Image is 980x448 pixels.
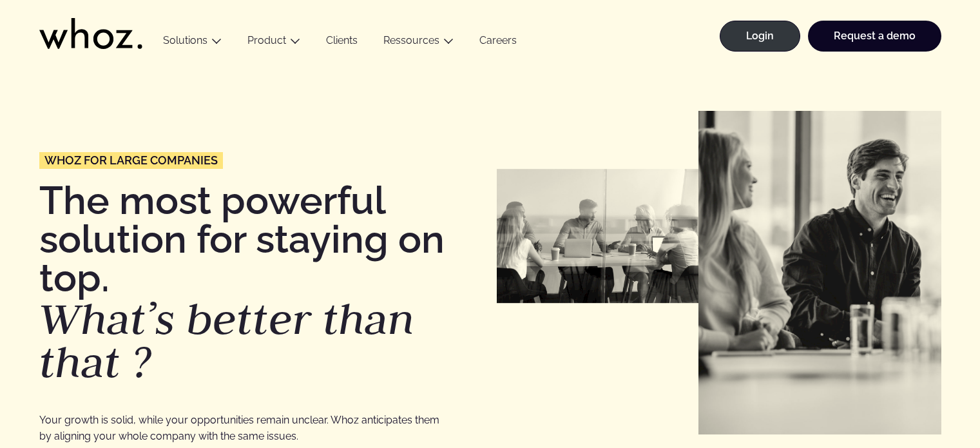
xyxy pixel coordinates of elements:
em: What’s better than that ? [39,290,414,391]
p: Your growth is solid, while your opportunities remain unclear. Whoz anticipates them by aligning ... [39,412,439,445]
a: Careers [466,34,530,52]
a: Request a demo [808,21,941,52]
a: Ressources [383,34,439,46]
span: Whoz for Large companies [44,155,218,166]
button: Ressources [370,34,466,52]
a: Login [720,21,800,52]
a: Product [247,34,286,46]
button: Product [235,34,313,52]
h1: The most powerful solution for staying on top. [39,181,484,384]
button: Solutions [150,34,235,52]
a: Clients [313,34,370,52]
